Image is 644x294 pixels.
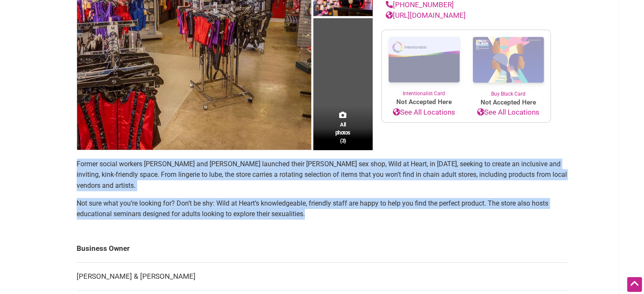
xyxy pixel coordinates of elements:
span: All photos (3) [335,121,351,145]
td: [PERSON_NAME] & [PERSON_NAME] [77,263,568,291]
a: Buy Black Card [466,30,550,98]
span: Not sure what you’re looking for? Don’t be shy: Wild at Heart’s knowledgeable, friendly staff are... [77,199,548,218]
span: Not Accepted Here [466,98,550,107]
a: See All Locations [466,107,550,118]
img: Intentionalist Card [382,30,466,90]
td: Business Owner [77,235,568,263]
img: Buy Black Card [466,30,550,90]
span: Not Accepted Here [382,97,466,107]
span: Former social workers [PERSON_NAME] and [PERSON_NAME] launched their [PERSON_NAME] sex shop, Wild... [77,160,567,190]
div: Scroll Back to Top [627,277,642,292]
a: Intentionalist Card [382,30,466,97]
a: See All Locations [382,107,466,118]
a: [URL][DOMAIN_NAME] [386,11,466,19]
a: [PHONE_NUMBER] [386,0,454,9]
